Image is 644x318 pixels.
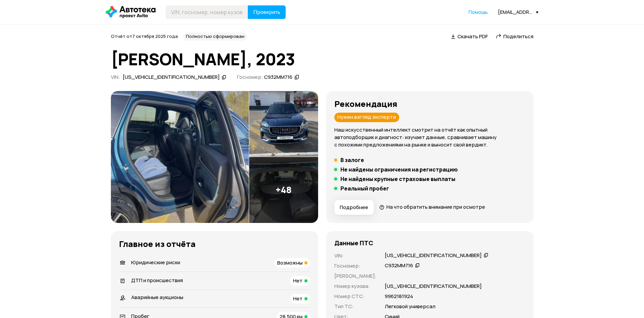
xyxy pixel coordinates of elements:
[503,33,533,40] span: Поделиться
[334,272,377,280] p: [PERSON_NAME] :
[340,157,364,163] h5: В залоге
[237,73,263,81] span: Госномер:
[340,185,389,192] h5: Реальный пробег
[469,9,488,16] a: Помощь
[334,252,377,259] p: VIN :
[457,33,488,40] span: Скачать PDF
[334,126,525,149] p: Наш искусственный интеллект смотрит на отчёт как опытный автоподборщик и диагност: изучает данные...
[293,277,303,284] span: Нет
[379,203,485,210] a: На что обратить внимание при осмотре
[131,294,183,301] span: Аварийные аукционы
[111,50,533,68] h1: [PERSON_NAME], 2023
[334,262,377,270] p: Госномер :
[264,74,292,81] div: С932ММ716
[498,9,539,15] div: [EMAIL_ADDRESS][DOMAIN_NAME]
[385,262,413,269] div: С932ММ716
[253,9,280,15] span: Проверить
[334,293,377,300] p: Номер СТС :
[293,295,303,302] span: Нет
[385,252,482,259] div: [US_VEHICLE_IDENTIFICATION_NUMBER]
[111,33,178,39] span: Отчёт от 7 октября 2025 года
[385,282,482,290] p: [US_VEHICLE_IDENTIFICATION_NUMBER]
[496,33,533,40] a: Поделиться
[334,303,377,310] p: Тип ТС :
[386,203,485,210] span: На что обратить внимание при осмотре
[166,5,248,19] input: VIN, госномер, номер кузова
[183,32,247,41] div: Полностью сформирован
[334,99,525,109] h3: Рекомендация
[469,9,488,15] span: Помощь
[119,239,310,249] h3: Главное из отчёта
[334,200,374,215] button: Подробнее
[123,74,220,81] div: [US_VEHICLE_IDENTIFICATION_NUMBER]
[340,166,458,173] h5: Не найдены ограничения на регистрацию
[451,33,488,40] a: Скачать PDF
[131,259,180,266] span: Юридические риски
[340,176,455,182] h5: Не найдены крупные страховые выплаты
[277,259,303,266] span: Возможны
[385,293,413,300] p: 9962181924
[334,113,399,122] div: Нужен взгляд эксперта
[111,73,120,81] span: VIN :
[131,277,183,284] span: ДТП и происшествия
[340,204,368,211] span: Подробнее
[334,282,377,290] p: Номер кузова :
[334,239,373,247] h4: Данные ПТС
[248,5,286,19] button: Проверить
[385,303,435,310] p: Легковой универсал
